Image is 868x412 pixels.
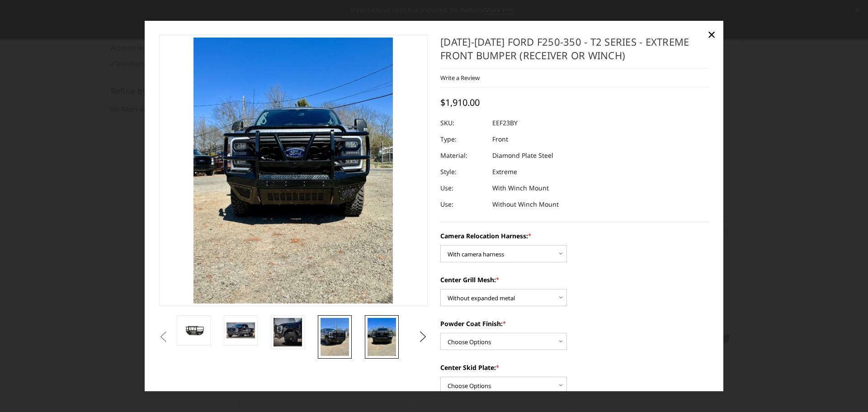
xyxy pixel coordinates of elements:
[708,24,716,44] span: ×
[440,147,486,164] dt: Material:
[440,196,486,213] dt: Use:
[440,275,709,284] label: Center Grill Mesh:
[823,369,868,412] iframe: Chat Widget
[157,330,170,344] button: Previous
[440,180,486,196] dt: Use:
[440,96,480,109] span: $1,910.00
[440,363,709,372] label: Center Skid Plate:
[492,164,517,180] dd: Extreme
[274,318,302,346] img: 2023-2025 Ford F250-350 - T2 Series - Extreme Front Bumper (receiver or winch)
[179,322,208,338] img: 2023-2025 Ford F250-350 - T2 Series - Extreme Front Bumper (receiver or winch)
[440,319,709,328] label: Powder Coat Finish:
[226,323,255,338] img: 2023-2025 Ford F250-350 - T2 Series - Extreme Front Bumper (receiver or winch)
[440,131,486,147] dt: Type:
[440,231,709,241] label: Camera Relocation Harness:
[492,115,518,131] dd: EEF23BY
[492,131,508,147] dd: Front
[440,35,709,69] h1: [DATE]-[DATE] Ford F250-350 - T2 Series - Extreme Front Bumper (receiver or winch)
[321,318,349,356] img: 2023-2025 Ford F250-350 - T2 Series - Extreme Front Bumper (receiver or winch)
[416,330,430,344] button: Next
[492,180,549,196] dd: With Winch Mount
[440,164,486,180] dt: Style:
[440,74,480,82] a: Write a Review
[704,27,719,42] a: Close
[159,35,428,306] a: 2023-2025 Ford F250-350 - T2 Series - Extreme Front Bumper (receiver or winch)
[492,196,559,213] dd: Without Winch Mount
[440,115,486,131] dt: SKU:
[368,318,396,356] img: 2023-2025 Ford F250-350 - T2 Series - Extreme Front Bumper (receiver or winch)
[492,147,553,164] dd: Diamond Plate Steel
